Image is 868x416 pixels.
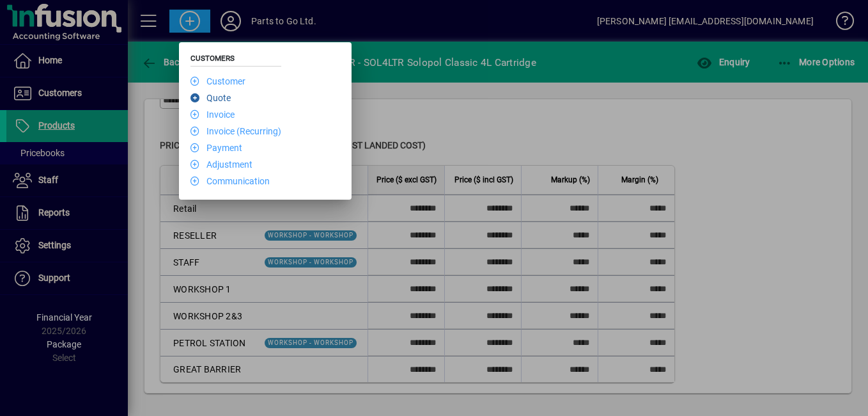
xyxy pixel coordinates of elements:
[190,109,235,120] a: Invoice
[190,54,281,67] h5: Customers
[190,176,270,186] a: Communication
[190,126,281,136] a: Invoice (Recurring)
[190,159,252,170] a: Adjustment
[190,76,245,86] a: Customer
[190,143,242,153] a: Payment
[190,93,231,103] a: Quote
